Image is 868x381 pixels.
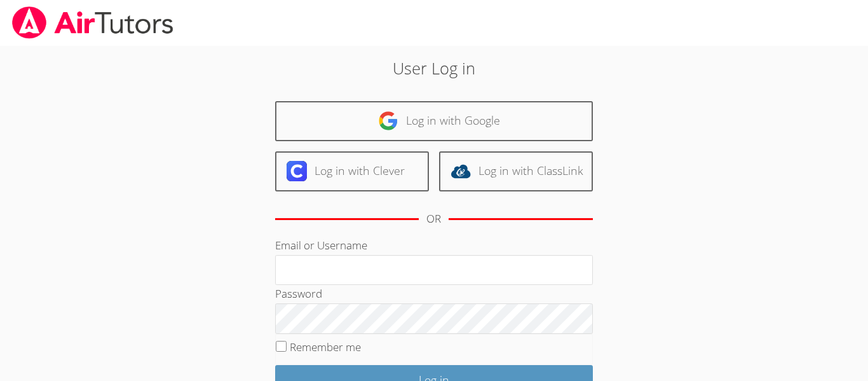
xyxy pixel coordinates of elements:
div: OR [426,210,441,228]
label: Password [275,286,322,301]
h2: User Log in [200,56,668,80]
img: clever-logo-6eab21bc6e7a338710f1a6ff85c0baf02591cd810cc4098c63d3a4b26e2feb20.svg [287,161,307,181]
img: airtutors_banner-c4298cdbf04f3fff15de1276eac7730deb9818008684d7c2e4769d2f7ddbe033.png [11,6,175,39]
label: Remember me [290,340,361,354]
a: Log in with Clever [275,151,429,191]
a: Log in with Google [275,101,593,141]
a: Log in with ClassLink [439,151,593,191]
label: Email or Username [275,238,367,253]
img: classlink-logo-d6bb404cc1216ec64c9a2012d9dc4662098be43eaf13dc465df04b49fa7ab582.svg [451,161,471,181]
img: google-logo-50288ca7cdecda66e5e0955fdab243c47b7ad437acaf1139b6f446037453330a.svg [378,111,398,131]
